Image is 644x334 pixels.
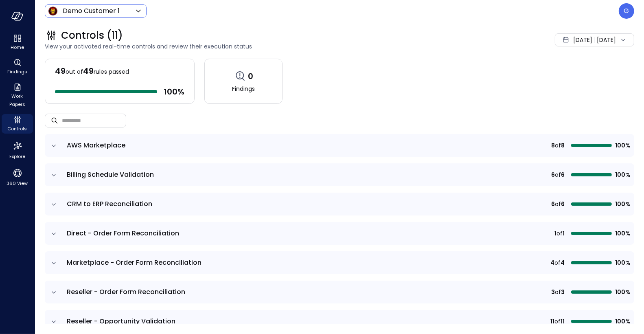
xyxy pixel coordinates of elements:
[164,86,184,97] span: 100 %
[232,84,255,93] span: Findings
[573,35,592,44] span: [DATE]
[555,288,561,297] span: of
[11,43,24,51] span: Home
[554,258,561,267] span: of
[55,65,66,77] span: 49
[615,170,629,179] span: 100%
[563,229,565,238] span: 1
[50,259,58,267] button: expand row
[615,141,629,150] span: 100%
[615,229,629,238] span: 100%
[50,230,58,238] button: expand row
[561,288,565,297] span: 3
[8,125,27,133] span: Controls
[67,199,152,209] span: CRM to ERP Reconciliation
[561,170,565,179] span: 6
[551,141,555,150] span: 8
[50,288,58,297] button: expand row
[50,318,58,326] button: expand row
[615,317,629,326] span: 100%
[2,81,33,109] div: Work Papers
[50,142,58,150] button: expand row
[2,114,33,134] div: Controls
[5,92,30,108] span: Work Papers
[67,141,125,150] span: AWS Marketplace
[550,258,554,267] span: 4
[50,171,58,179] button: expand row
[2,33,33,52] div: Home
[50,200,58,209] button: expand row
[555,141,561,150] span: of
[555,200,561,209] span: of
[61,29,123,42] span: Controls (11)
[551,200,555,209] span: 6
[67,316,175,326] span: Reseller - Opportunity Validation
[204,59,283,104] a: 0Findings
[619,3,634,19] div: Guy
[67,229,179,238] span: Direct - Order Form Reconciliation
[556,229,563,238] span: of
[2,138,33,161] div: Explore
[561,258,565,267] span: 4
[83,65,94,77] span: 49
[2,166,33,188] div: 360 View
[9,152,25,160] span: Explore
[67,287,185,297] span: Reseller - Order Form Reconciliation
[550,317,554,326] span: 11
[624,6,629,16] p: G
[561,141,565,150] span: 8
[2,57,33,77] div: Findings
[554,229,556,238] span: 1
[615,200,629,209] span: 100%
[67,170,154,179] span: Billing Schedule Validation
[67,258,202,267] span: Marketplace - Order Form Reconciliation
[63,6,120,16] p: Demo Customer 1
[45,42,435,51] span: View your activated real-time controls and review their execution status
[551,170,555,179] span: 6
[551,288,555,297] span: 3
[554,317,561,326] span: of
[66,68,83,76] span: out of
[615,288,629,297] span: 100%
[7,179,28,187] span: 360 View
[48,6,58,16] img: Icon
[561,317,565,326] span: 11
[561,200,565,209] span: 6
[248,71,254,81] span: 0
[94,68,129,76] span: rules passed
[555,170,561,179] span: of
[7,68,27,76] span: Findings
[615,258,629,267] span: 100%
